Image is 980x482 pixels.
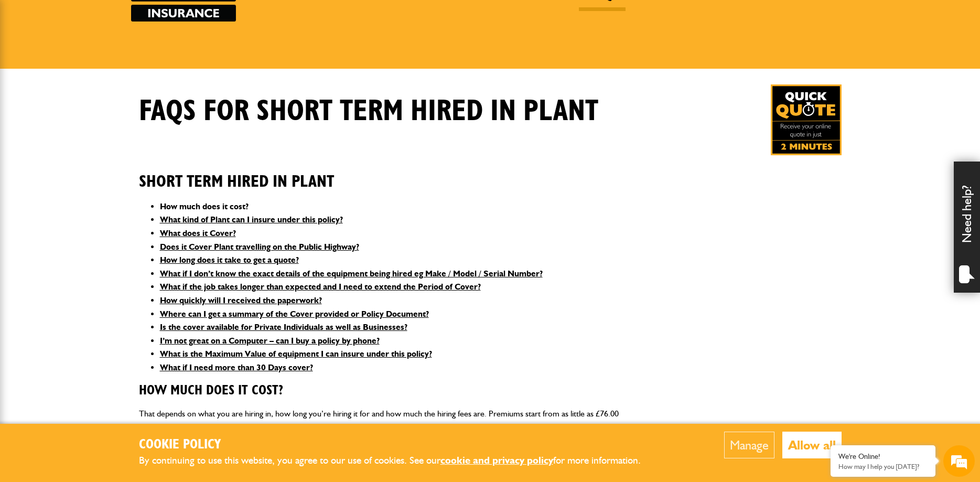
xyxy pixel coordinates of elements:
a: What is the Maximum Value of equipment I can insure under this policy? [160,349,432,359]
p: By continuing to use this website, you agree to our use of cookies. See our for more information. [139,453,658,469]
a: I’m not great on a Computer – can I buy a policy by phone? [160,336,380,346]
a: What if I don’t know the exact details of the equipment being hired eg Make / Model / Serial Number? [160,269,543,279]
a: What kind of Plant can I insure under this policy? [160,215,343,224]
button: Allow all [782,432,842,458]
div: We're Online! [838,452,928,461]
a: What if the job takes longer than expected and I need to extend the Period of Cover? [160,282,481,292]
a: Get your insurance quote in just 2-minutes [771,84,842,155]
p: How may I help you today? [838,463,928,470]
a: How quickly will I received the paperwork? [160,295,322,305]
a: Where can I get a summary of the Cover provided or Policy Document? [160,309,429,319]
a: Does it Cover Plant travelling on the Public Highway? [160,242,359,252]
h2: Cookie Policy [139,437,658,453]
img: Quick Quote [771,84,842,155]
a: cookie and privacy policy [440,454,553,466]
h3: How much does it cost? [139,383,842,399]
a: How long does it take to get a quote? [160,255,299,265]
div: Need help? [954,162,980,293]
button: Manage [724,432,774,458]
h2: Short Term Hired In Plant [139,156,842,191]
p: That depends on what you are hiring in, how long you’re hiring it for and how much the hiring fee... [139,407,842,421]
a: What if I need more than 30 Days cover? [160,362,313,372]
a: How much does it cost? [160,201,249,211]
a: Is the cover available for Private Individuals as well as Businesses? [160,322,407,332]
h1: FAQS for Short Term Hired In Plant [139,94,598,129]
a: What does it Cover? [160,228,236,238]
